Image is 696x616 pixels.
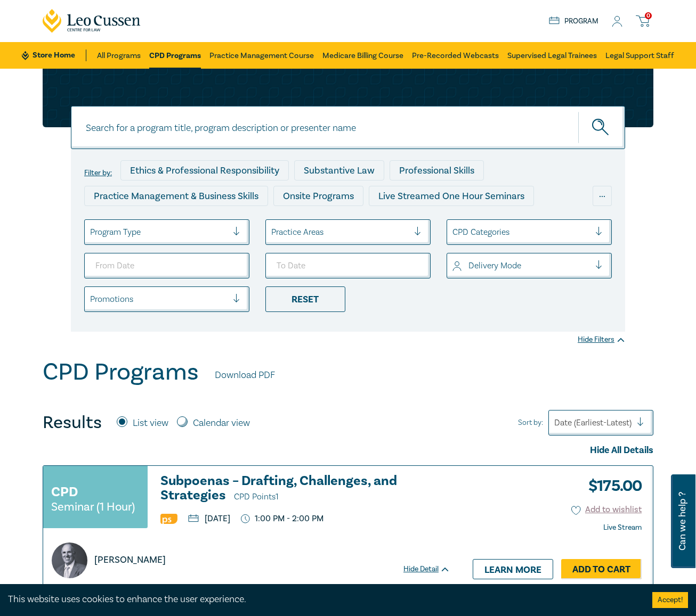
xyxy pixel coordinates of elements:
button: Add to wishlist [571,504,642,516]
input: To Date [265,253,431,278]
label: List view [133,416,168,430]
p: [PERSON_NAME] [94,553,166,567]
span: Sort by: [518,417,543,429]
a: Learn more [473,559,553,579]
div: Professional Skills [390,160,484,180]
div: Hide Filters [578,334,625,345]
a: Pre-Recorded Webcasts [412,42,499,69]
label: Filter by: [84,169,112,177]
h1: CPD Programs [43,358,199,386]
input: select [452,226,455,238]
label: Calendar view [193,416,250,430]
span: 0 [645,12,652,19]
input: select [90,293,92,305]
div: This website uses cookies to enhance the user experience. [8,593,636,606]
a: Add to Cart [561,559,642,579]
input: Search for a program title, program description or presenter name [71,106,625,149]
div: Substantive Law [294,160,384,180]
a: Subpoenas – Drafting, Challenges, and Strategies CPD Points1 [160,474,450,504]
div: Hide All Details [43,443,653,457]
img: https://s3.ap-southeast-2.amazonaws.com/leo-cussen-store-production-content/Contacts/Daniel%20Mar... [52,543,87,578]
span: Can we help ? [677,481,687,562]
div: Live Streamed Practical Workshops [290,211,459,232]
img: Professional Skills [160,514,177,524]
div: Ethics & Professional Responsibility [120,160,289,180]
a: Store Home [22,50,86,61]
div: Reset [265,286,345,312]
h4: Results [43,412,102,433]
input: From Date [84,253,249,278]
a: Legal Support Staff [605,42,674,69]
input: select [90,226,92,238]
h3: Subpoenas – Drafting, Challenges, and Strategies [160,474,450,504]
a: Supervised Legal Trainees [507,42,597,69]
button: Accept cookies [652,592,688,608]
small: Seminar (1 Hour) [51,502,135,512]
div: Onsite Programs [273,186,363,206]
input: Sort by [554,417,556,429]
input: select [271,226,273,238]
a: CPD Programs [149,42,201,69]
a: Medicare Billing Course [322,42,403,69]
a: All Programs [97,42,141,69]
div: Live Streamed Conferences and Intensives [84,211,285,232]
div: Live Streamed One Hour Seminars [369,186,534,206]
a: Download PDF [215,368,275,382]
strong: Live Stream [603,523,642,532]
p: [DATE] [188,514,230,523]
h3: $ 175.00 [580,474,642,498]
span: CPD Points 1 [234,491,279,502]
h3: CPD [51,482,78,502]
p: 1:00 PM - 2:00 PM [241,514,323,524]
div: Hide Detail [403,564,462,574]
a: Practice Management Course [209,42,314,69]
div: Practice Management & Business Skills [84,186,268,206]
div: ... [593,186,612,206]
input: select [452,260,455,272]
a: Program [549,15,598,27]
